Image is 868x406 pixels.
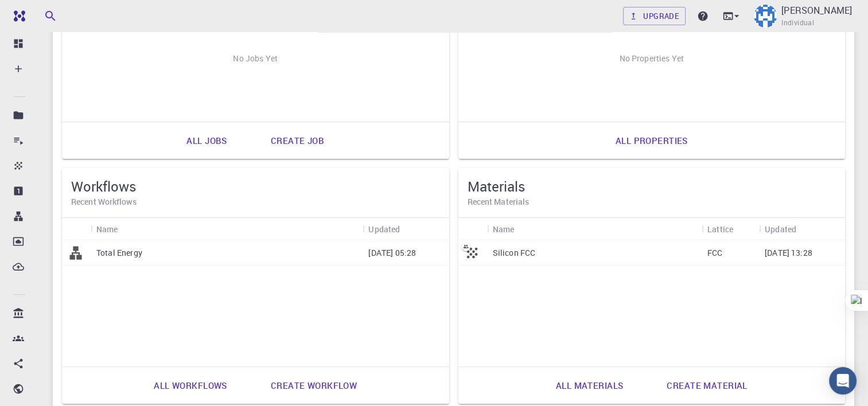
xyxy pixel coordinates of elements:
[91,218,363,240] div: Name
[62,218,91,240] div: Icon
[258,372,369,399] a: Create workflow
[707,218,733,240] div: Lattice
[754,5,777,28] img: Renuga Devi K
[543,372,636,399] a: All materials
[702,218,759,240] div: Lattice
[781,17,814,29] span: Individual
[468,196,836,208] h6: Recent Materials
[733,220,752,238] button: Sort
[623,7,686,25] a: Upgrade
[363,218,449,240] div: Updated
[71,196,440,208] h6: Recent Workflows
[458,218,487,240] div: Icon
[603,127,700,154] a: All properties
[514,220,532,238] button: Sort
[707,247,722,259] p: FCC
[258,127,337,154] a: Create job
[96,247,142,259] p: Total Energy
[368,247,416,259] p: [DATE] 05:28
[71,177,440,196] h5: Workflows
[487,218,702,240] div: Name
[468,177,836,196] h5: Materials
[493,247,536,259] p: Silicon FCC
[765,247,812,259] p: [DATE] 13:28
[759,218,845,240] div: Updated
[400,220,418,238] button: Sort
[9,10,25,22] img: logo
[654,372,760,399] a: Create material
[493,218,515,240] div: Name
[781,3,852,17] p: [PERSON_NAME]
[141,372,240,399] a: All workflows
[118,220,137,238] button: Sort
[765,218,796,240] div: Updated
[368,218,400,240] div: Updated
[23,8,64,18] span: Support
[829,367,857,395] div: Open Intercom Messenger
[174,127,239,154] a: All jobs
[796,220,815,238] button: Sort
[96,218,118,240] div: Name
